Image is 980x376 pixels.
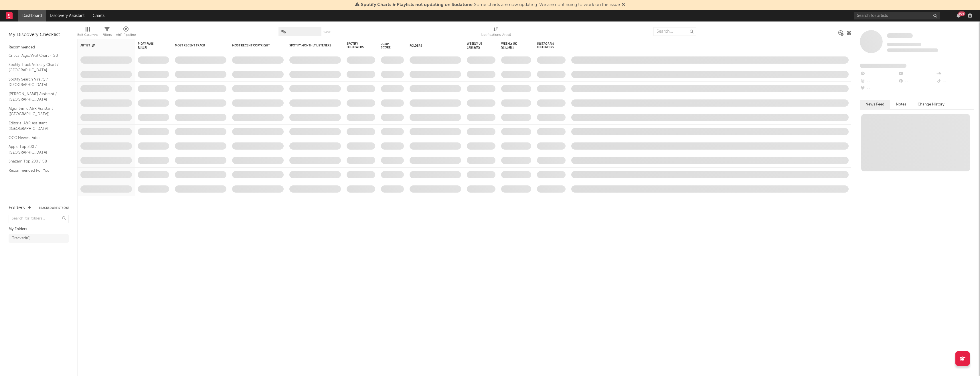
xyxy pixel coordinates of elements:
a: Spotify Track Velocity Chart / [GEOGRAPHIC_DATA] [9,62,63,73]
div: -- [936,70,974,78]
a: Spotify Search Virality / [GEOGRAPHIC_DATA] [9,76,63,88]
div: Spotify Monthly Listeners [289,44,332,47]
div: Most Recent Copyright [232,44,275,47]
div: -- [898,78,936,85]
input: Search for folders... [9,215,69,223]
a: Discovery Assistant [46,10,89,21]
span: 7-Day Fans Added [138,42,161,49]
div: Notifications (Artist) [481,24,511,41]
div: Recommended [9,44,69,51]
div: Spotify Followers [347,42,367,49]
a: Shazam Top 200 / GB [9,158,63,164]
div: My Discovery Checklist [9,32,69,38]
div: A&R Pipeline [116,32,136,38]
div: -- [936,78,974,85]
input: Search... [653,27,696,36]
span: 0 fans last week [887,48,938,52]
div: Folders [9,205,25,211]
span: Weekly US Streams [467,42,487,49]
a: Critical Algo/Viral Chart - GB [9,52,63,59]
span: Tracking Since: [DATE] [887,43,921,46]
div: 99 + [958,11,965,16]
span: Weekly UK Streams [501,42,523,49]
span: Dismiss [622,3,625,7]
a: OCC Newest Adds [9,135,63,141]
a: Apple Top 200 / [GEOGRAPHIC_DATA] [9,144,63,155]
a: Charts [89,10,108,21]
a: Editorial A&R Assistant ([GEOGRAPHIC_DATA]) [9,120,63,132]
button: Change History [912,100,950,109]
div: Edit Columns [77,24,98,41]
a: [PERSON_NAME] Assistant / [GEOGRAPHIC_DATA] [9,91,63,103]
div: Instagram Followers [537,42,557,49]
div: My Folders [9,226,69,233]
div: Jump Score [381,42,395,49]
a: Tracked(0) [9,234,69,243]
a: Recommended For You [9,167,63,174]
span: Fans Added by Platform [860,64,906,68]
div: Filters [102,32,112,38]
div: -- [898,70,936,78]
button: Notes [890,100,912,109]
button: Tracked Artists(26) [39,207,69,209]
div: A&R Pipeline [116,24,136,41]
a: Algorithmic A&R Assistant ([GEOGRAPHIC_DATA]) [9,105,63,117]
div: Tracked ( 0 ) [12,235,31,242]
div: Artist [80,44,123,47]
div: Filters [102,24,112,41]
button: News Feed [860,100,890,109]
div: -- [860,85,898,93]
div: -- [860,78,898,85]
input: Search for artists [854,12,940,19]
div: Edit Columns [77,32,98,38]
button: 99+ [957,13,961,18]
button: Save [323,31,331,34]
a: Some Artist [887,33,913,39]
span: Spotify Charts & Playlists not updating on Sodatone [361,3,473,7]
div: Folders [410,44,453,48]
div: Most Recent Track [175,44,218,47]
div: Notifications (Artist) [481,32,511,38]
div: -- [860,70,898,78]
a: Dashboard [18,10,46,21]
span: : Some charts are now updating. We are continuing to work on the issue [361,3,620,7]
